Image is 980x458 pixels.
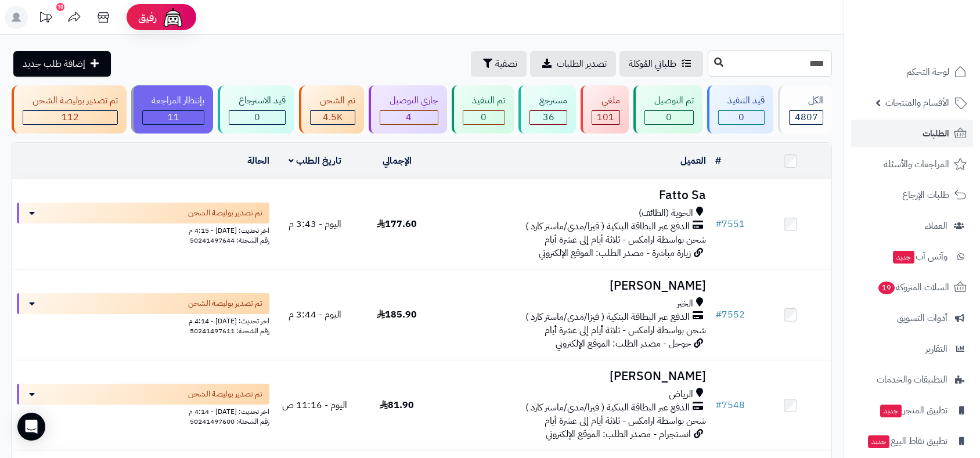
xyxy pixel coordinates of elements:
a: تطبيق نقاط البيعجديد [851,427,973,455]
span: شحن بواسطة ارامكس - ثلاثة أيام إلى عشرة أيام [545,414,706,428]
a: السلات المتروكة19 [851,273,973,301]
a: الطلبات [851,120,973,147]
a: تم التوصيل 0 [631,85,705,134]
div: تم التوصيل [644,94,694,107]
a: التقارير [851,335,973,363]
span: 101 [597,110,614,124]
div: تم الشحن [310,94,355,107]
span: اليوم - 3:43 م [289,217,341,231]
span: التطبيقات والخدمات [877,372,947,388]
span: تم تصدير بوليصة الشحن [188,207,262,219]
button: تصفية [471,51,527,77]
div: اخر تحديث: [DATE] - 4:14 م [17,314,269,326]
span: زيارة مباشرة - مصدر الطلب: الموقع الإلكتروني [539,246,691,260]
a: ملغي 101 [578,85,631,134]
span: إضافة طلب جديد [23,57,85,71]
a: الحالة [247,154,269,168]
a: العملاء [851,212,973,240]
div: تم تصدير بوليصة الشحن [23,94,118,107]
a: #7552 [715,308,745,322]
a: العميل [680,154,706,168]
div: بإنتظار المراجعة [142,94,205,107]
span: جديد [868,435,889,448]
div: 101 [592,111,619,124]
span: جوجل - مصدر الطلب: الموقع الإلكتروني [556,337,691,351]
a: قيد التنفيذ 0 [705,85,776,134]
span: 112 [62,110,79,124]
span: أدوات التسويق [897,310,947,326]
span: الخبر [677,297,693,311]
span: 0 [666,110,672,124]
span: اليوم - 3:44 م [289,308,341,322]
span: # [715,217,722,231]
span: السلات المتروكة [877,279,949,295]
span: تصدير الطلبات [557,57,607,71]
div: 0 [229,111,285,124]
span: 4807 [795,110,818,124]
div: 4542 [311,111,355,124]
div: 0 [645,111,693,124]
div: تم التنفيذ [463,94,506,107]
a: تحديثات المنصة [31,6,60,32]
a: جاري التوصيل 4 [366,85,449,134]
a: تطبيق المتجرجديد [851,396,973,424]
a: تم التنفيذ 0 [449,85,517,134]
span: شحن بواسطة ارامكس - ثلاثة أيام إلى عشرة أيام [545,323,706,337]
span: المراجعات والأسئلة [884,156,949,172]
span: الدفع عبر البطاقة البنكية ( فيزا/مدى/ماستر كارد ) [525,401,690,414]
span: العملاء [925,218,947,234]
a: # [715,154,721,168]
div: اخر تحديث: [DATE] - 4:14 م [17,405,269,417]
a: مسترجع 36 [516,85,578,134]
a: #7548 [715,398,745,412]
div: مسترجع [529,94,567,107]
a: بإنتظار المراجعة 11 [129,85,216,134]
span: رفيق [138,10,157,24]
div: ملغي [592,94,620,107]
div: 112 [23,111,117,124]
div: الكل [789,94,823,107]
span: رقم الشحنة: 50241497611 [190,326,269,336]
span: الحوية (الطائف) [639,207,693,220]
a: إضافة طلب جديد [13,51,111,77]
a: الإجمالي [383,154,412,168]
div: 0 [463,111,505,124]
div: 11 [143,111,204,124]
h3: [PERSON_NAME] [442,370,706,383]
span: تم تصدير بوليصة الشحن [188,388,262,400]
a: تم تصدير بوليصة الشحن 112 [9,85,129,134]
a: لوحة التحكم [851,58,973,86]
span: تطبيق المتجر [879,402,947,419]
h3: Fatto Sa [442,189,706,202]
div: 0 [719,111,765,124]
span: 36 [543,110,554,124]
img: ai-face.png [161,6,185,29]
span: الأقسام والمنتجات [885,95,949,111]
span: لوحة التحكم [906,64,949,80]
span: تصفية [495,57,517,71]
div: قيد الاسترجاع [229,94,286,107]
span: # [715,398,722,412]
span: تم تصدير بوليصة الشحن [188,298,262,309]
a: تاريخ الطلب [289,154,341,168]
a: طلبات الإرجاع [851,181,973,209]
div: Open Intercom Messenger [17,413,45,441]
span: 177.60 [377,217,417,231]
h3: [PERSON_NAME] [442,279,706,293]
span: تطبيق نقاط البيع [867,433,947,449]
span: 185.90 [377,308,417,322]
span: 11 [168,110,179,124]
span: اليوم - 11:16 ص [282,398,347,412]
span: وآتس آب [892,248,947,265]
div: 10 [56,3,64,11]
span: الدفع عبر البطاقة البنكية ( فيزا/مدى/ماستر كارد ) [525,311,690,324]
span: الرياض [669,388,693,401]
span: الدفع عبر البطاقة البنكية ( فيزا/مدى/ماستر كارد ) [525,220,690,233]
span: 81.90 [380,398,414,412]
a: أدوات التسويق [851,304,973,332]
span: طلباتي المُوكلة [629,57,676,71]
span: 4.5K [323,110,343,124]
a: تصدير الطلبات [530,51,616,77]
a: المراجعات والأسئلة [851,150,973,178]
span: # [715,308,722,322]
